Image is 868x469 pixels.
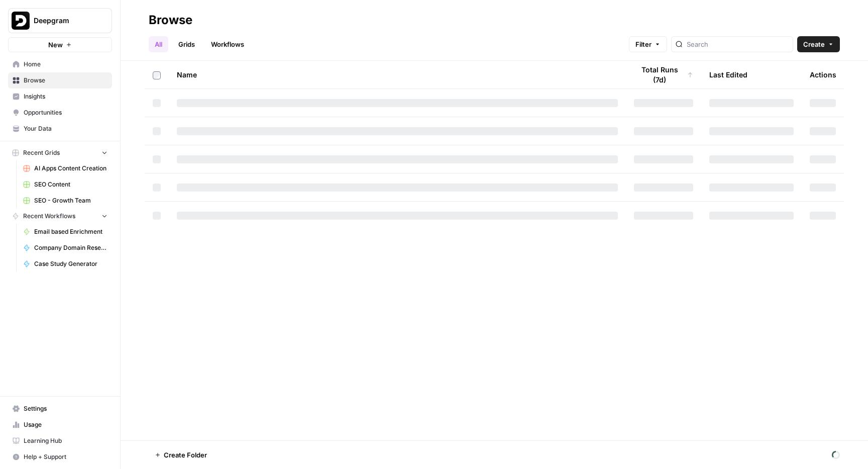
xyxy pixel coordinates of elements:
a: Email based Enrichment [19,224,112,240]
span: Create [803,39,825,49]
span: Insights [24,92,107,101]
a: Browse [8,72,112,88]
button: Recent Grids [8,145,112,160]
span: SEO Content [34,180,107,189]
span: AI Apps Content Creation [34,164,107,173]
span: Email based Enrichment [34,227,107,236]
span: Company Domain Researcher [34,243,107,252]
button: Create Folder [149,447,213,463]
img: Deepgram Logo [12,12,30,30]
span: Help + Support [24,452,107,461]
a: Company Domain Researcher [19,240,112,256]
span: Deepgram [34,16,94,26]
a: Learning Hub [8,433,112,449]
span: Recent Workflows [23,212,75,221]
a: Your Data [8,121,112,137]
div: Last Edited [709,61,747,88]
span: Usage [24,420,107,429]
button: Create [797,36,840,52]
div: Browse [149,12,192,28]
input: Search [687,39,789,49]
div: Total Runs (7d) [634,61,693,88]
div: Name [177,61,618,88]
a: Home [8,56,112,72]
a: Case Study Generator [19,256,112,272]
button: Workspace: Deepgram [8,8,112,33]
span: Opportunities [24,108,107,117]
a: Insights [8,88,112,105]
a: Grids [172,36,201,52]
a: Settings [8,401,112,417]
span: Recent Grids [23,148,60,157]
button: Help + Support [8,449,112,465]
a: All [149,36,168,52]
a: Usage [8,417,112,433]
button: New [8,37,112,52]
div: Actions [810,61,836,88]
button: Recent Workflows [8,209,112,224]
button: Filter [629,36,667,52]
a: Opportunities [8,105,112,121]
span: Settings [24,404,107,413]
span: Home [24,60,107,69]
a: Workflows [205,36,250,52]
span: Case Study Generator [34,259,107,268]
a: SEO - Growth Team [19,193,112,209]
span: Learning Hub [24,436,107,445]
span: SEO - Growth Team [34,196,107,205]
span: New [48,40,63,50]
span: Browse [24,76,107,85]
span: Create Folder [164,450,207,460]
span: Filter [635,39,652,49]
a: SEO Content [19,176,112,193]
a: AI Apps Content Creation [19,160,112,176]
span: Your Data [24,124,107,133]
